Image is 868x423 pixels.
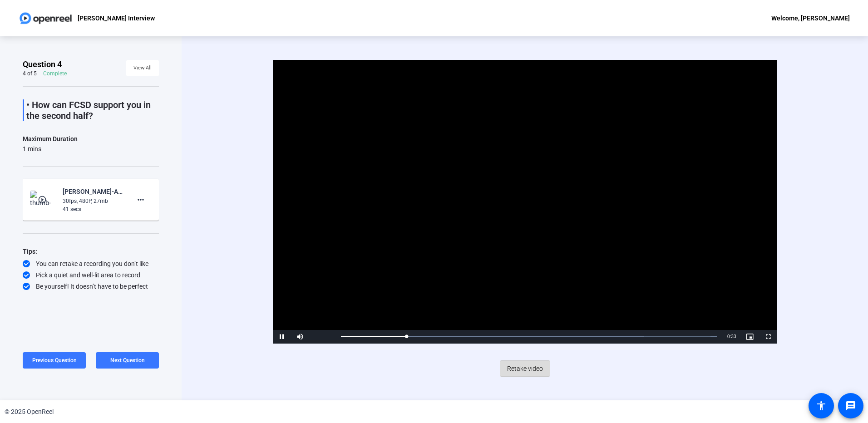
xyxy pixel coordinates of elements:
span: Question 4 [23,59,62,70]
div: Progress Bar [341,336,717,337]
span: View All [133,61,152,75]
button: Retake video [500,360,550,377]
div: © 2025 OpenReel [5,407,54,417]
span: - [726,334,727,339]
img: thumb-nail [30,191,57,209]
mat-icon: accessibility [816,400,827,411]
div: You can retake a recording you don’t like [23,259,159,268]
div: Complete [43,70,67,77]
div: Maximum Duration [23,133,78,144]
button: Previous Question [23,352,86,369]
span: Retake video [507,360,543,377]
img: OpenReel logo [18,9,73,27]
button: Mute [291,330,309,344]
div: Pick a quiet and well-lit area to record [23,271,159,280]
div: Video Player [273,60,777,344]
mat-icon: message [845,400,856,411]
p: • How can FCSD support you in the second half? [26,99,159,121]
span: 0:33 [727,334,736,339]
div: Be yourself! It doesn’t have to be perfect [23,282,159,291]
mat-icon: more_horiz [135,194,146,205]
div: [PERSON_NAME]-August All Hands Interviews-[PERSON_NAME] Interview-1755016693619-webcam [63,186,123,197]
div: 4 of 5 [23,70,37,77]
button: View All [126,60,159,76]
button: Fullscreen [759,330,777,344]
span: Next Question [110,357,145,364]
button: Pause [273,330,291,344]
button: Next Question [96,352,159,369]
div: 30fps, 480P, 27mb [63,197,123,205]
p: [PERSON_NAME] Interview [78,13,155,24]
span: Previous Question [32,357,77,364]
div: Tips: [23,246,159,257]
mat-icon: play_circle_outline [38,195,49,204]
div: 41 secs [63,205,123,213]
div: Welcome, [PERSON_NAME] [771,13,850,24]
button: Picture-in-Picture [741,330,759,344]
div: 1 mins [23,144,78,153]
